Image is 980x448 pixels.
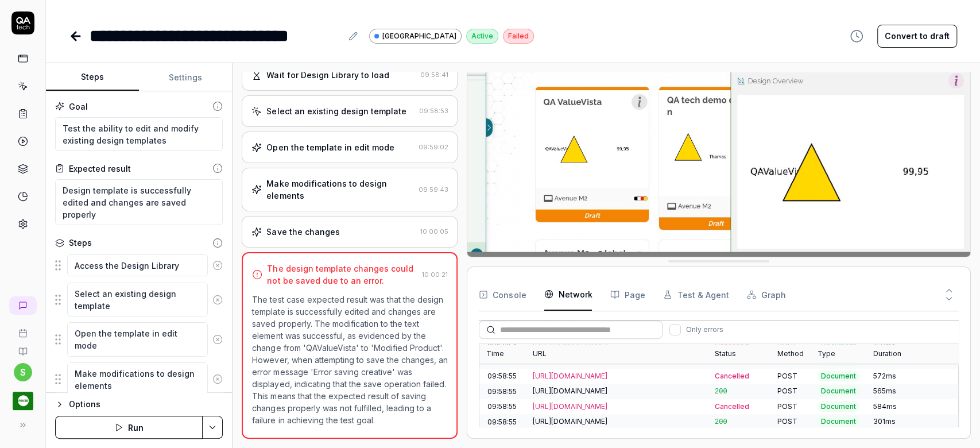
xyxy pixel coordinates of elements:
button: Remove step [208,368,227,391]
time: 09:58:41 [420,71,448,79]
time: 09:59:02 [418,143,448,151]
span: 200 [715,418,727,426]
div: Time [479,344,525,364]
span: Only errors [685,325,723,335]
div: Suggestions [55,253,223,277]
button: Only errors [669,324,681,335]
div: Duration [866,344,958,364]
div: Steps [69,237,92,249]
span: [GEOGRAPHIC_DATA] [382,31,456,41]
button: Console [479,279,526,311]
div: The design template changes could not be saved due to an error. [267,262,417,287]
div: POST [770,384,811,399]
div: [URL][DOMAIN_NAME] [532,386,701,396]
div: Save the changes [266,226,339,238]
div: Suggestions [55,322,223,357]
div: Type [811,344,866,364]
div: Wait for Design Library to load [266,69,389,81]
button: Test & Agent [663,279,729,311]
span: Document [818,370,859,381]
time: 10:00:05 [420,227,448,235]
div: Suggestions [55,282,223,317]
div: Options [69,397,223,411]
div: Failed [503,29,534,44]
time: 10:00:21 [421,271,447,279]
div: 584ms [866,399,958,414]
button: Remove step [208,288,227,311]
span: Cancelled [715,372,749,380]
button: Pricer.com Logo [5,381,41,414]
a: Documentation [5,338,41,356]
span: 200 [715,388,727,396]
p: The test case expected result was that the design template is successfully edited and changes are... [252,293,447,426]
time: 09:58:55 [487,417,517,427]
button: Remove step [208,328,227,351]
button: View version history [843,25,870,48]
time: 09:58:55 [487,401,517,412]
button: Convert to draft [877,25,957,48]
a: New conversation [9,296,37,315]
div: Status [708,344,770,364]
div: Goal [69,101,88,113]
div: URL [525,344,708,364]
div: Expected result [69,163,131,175]
img: Pricer.com Logo [13,391,33,411]
div: [URL][DOMAIN_NAME] [532,371,701,381]
time: 09:59:43 [418,186,448,194]
a: Book a call with us [5,319,41,338]
div: POST [770,414,811,430]
span: Document [818,416,859,427]
time: 09:58:53 [419,107,448,115]
a: [GEOGRAPHIC_DATA] [369,28,462,44]
div: Suggestions [55,362,223,397]
div: 565ms [866,384,958,399]
button: Network [544,279,592,311]
div: Active [466,29,498,44]
div: 572ms [866,369,958,384]
button: Run [55,416,203,439]
div: POST [770,399,811,414]
span: Document [818,401,859,412]
span: Document [818,385,859,396]
div: [URL][DOMAIN_NAME] [532,401,701,412]
button: Remove step [208,254,227,277]
button: Settings [139,64,232,91]
button: Page [610,279,645,311]
button: Steps [46,64,139,91]
time: 09:58:55 [487,387,517,397]
button: s [14,363,32,381]
div: POST [770,369,811,384]
div: Method [770,344,811,364]
time: 09:58:55 [487,371,517,381]
div: Make modifications to design elements [266,177,413,202]
div: Open the template in edit mode [266,141,394,153]
div: [URL][DOMAIN_NAME] [532,416,701,427]
div: Select an existing design template [266,105,406,117]
button: Graph [747,279,785,311]
div: 301ms [866,414,958,430]
span: Cancelled [715,402,749,411]
button: Options [55,397,223,411]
